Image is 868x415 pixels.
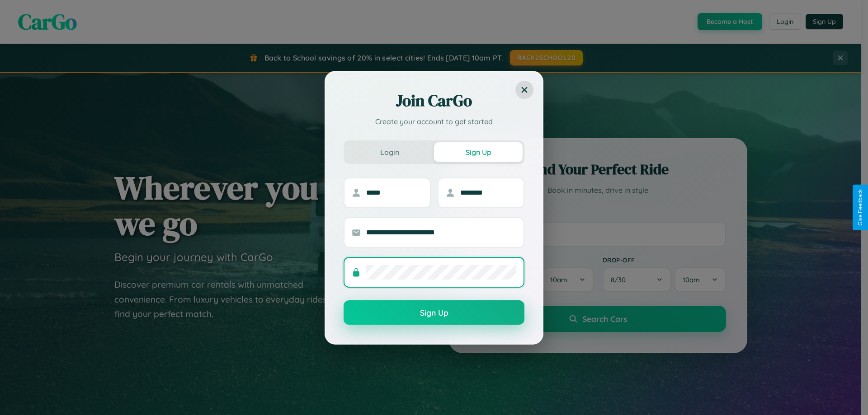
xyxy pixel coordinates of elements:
[344,90,524,112] h2: Join CarGo
[434,142,523,162] button: Sign Up
[857,189,863,226] div: Give Feedback
[345,142,434,162] button: Login
[344,300,524,325] button: Sign Up
[344,116,524,127] p: Create your account to get started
